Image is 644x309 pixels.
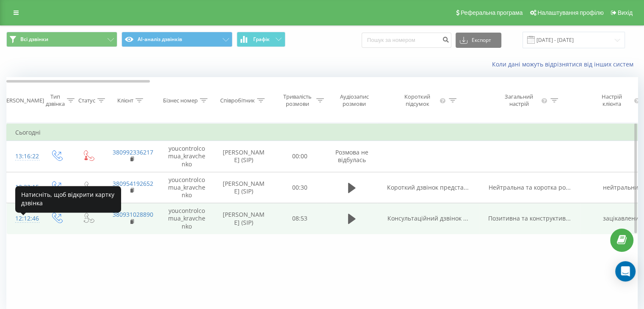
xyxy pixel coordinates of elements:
div: Настрій клієнта [592,93,631,108]
span: Консультаційний дзвінок ... [387,214,468,222]
td: [PERSON_NAME] (SIP) [214,172,274,203]
td: 08:53 [274,203,326,235]
span: Всі дзвінки [20,36,48,43]
div: 12:12:46 [15,210,32,227]
div: Тривалість розмови [281,93,314,108]
div: Загальний настрій [499,93,539,108]
div: Співробітник [220,97,255,104]
td: youcontrolcomua_kravchenko [159,141,214,172]
td: youcontrolcomua_kravchenko [159,203,214,235]
button: Всі дзвінки [6,32,117,47]
div: Тип дзвінка [46,93,65,108]
span: Графік [253,36,270,42]
button: AI-аналіз дзвінків [122,32,232,47]
div: 13:16:22 [15,148,32,165]
a: 380931028890 [113,210,153,218]
span: Розмова не відбулась [335,148,368,164]
div: Короткий підсумок [397,93,438,108]
input: Пошук за номером [362,33,451,48]
div: Клієнт [117,97,133,104]
button: Графік [237,32,285,47]
a: Коли дані можуть відрізнятися вiд інших систем [492,60,638,68]
a: 380992336217 [113,148,153,156]
a: 380954192652 [113,179,153,188]
span: Налаштування профілю [537,9,603,16]
td: [PERSON_NAME] (SIP) [214,141,274,172]
div: Open Intercom Messenger [615,261,636,281]
div: Бізнес номер [163,97,198,104]
span: Короткий дзвінок предста... [387,183,469,191]
span: Реферальна програма [461,9,523,16]
div: Натисніть, щоб відкрити картку дзвінка [15,186,121,212]
span: Позитивна та конструктив... [488,214,571,222]
td: [PERSON_NAME] (SIP) [214,203,274,235]
span: Нейтральна та коротка ро... [489,183,571,191]
div: 12:32:15 [15,179,32,196]
button: Експорт [456,33,501,48]
td: 00:00 [274,141,326,172]
div: Аудіозапис розмови [334,93,375,108]
div: [PERSON_NAME] [1,97,44,104]
td: 00:30 [274,172,326,203]
div: Статус [78,97,95,104]
span: Вихід [618,9,633,16]
td: youcontrolcomua_kravchenko [159,172,214,203]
